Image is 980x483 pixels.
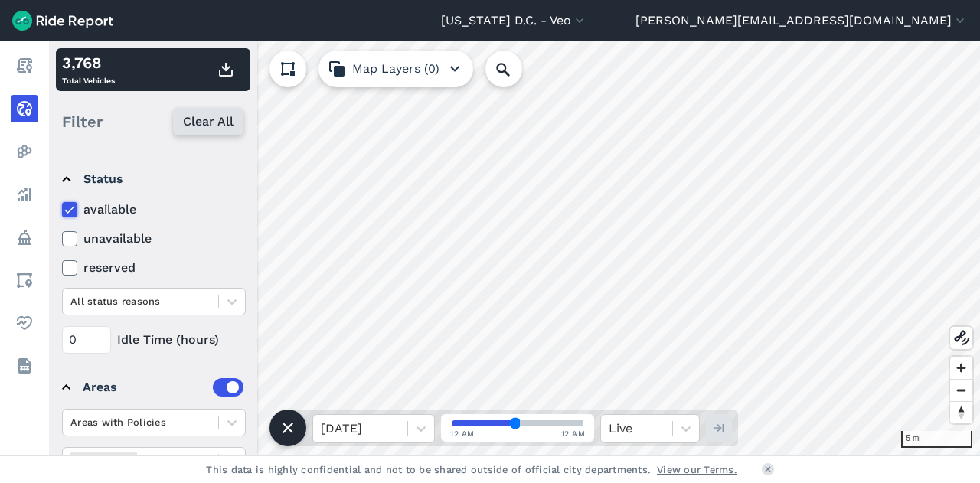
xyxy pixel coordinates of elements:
a: Areas [11,266,38,294]
div: Areas (19) [70,452,120,471]
button: Zoom in [950,357,972,379]
button: [PERSON_NAME][EMAIL_ADDRESS][DOMAIN_NAME] [635,11,968,30]
div: Areas [83,378,243,397]
button: Clear All [173,108,243,135]
a: Report [11,52,38,80]
a: Realtime [11,95,38,122]
a: Analyze [11,181,38,208]
div: Idle Time (hours) [62,326,246,354]
span: Clear All [183,113,234,131]
button: Map Layers (0) [318,51,473,87]
button: [US_STATE] D.C. - Veo [441,11,587,30]
span: 12 AM [561,428,586,439]
label: reserved [62,259,246,277]
button: Reset bearing to north [950,401,972,423]
div: Total Vehicles [62,51,115,88]
summary: Status [62,158,243,201]
a: Policy [11,224,38,251]
button: Zoom out [950,379,972,401]
div: Remove Areas (19) [120,452,137,471]
img: Ride Report [12,11,113,31]
a: Datasets [11,352,38,380]
span: 12 AM [450,428,475,439]
label: unavailable [62,230,246,248]
a: View our Terms. [657,462,737,477]
div: 3,768 [62,51,115,74]
div: 5 mi [901,431,972,448]
a: Health [11,309,38,337]
a: Heatmaps [11,138,38,165]
div: Filter [56,98,250,145]
input: Search Location or Vehicles [485,51,547,87]
canvas: Map [49,41,980,455]
label: available [62,201,246,219]
summary: Areas [62,366,243,409]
